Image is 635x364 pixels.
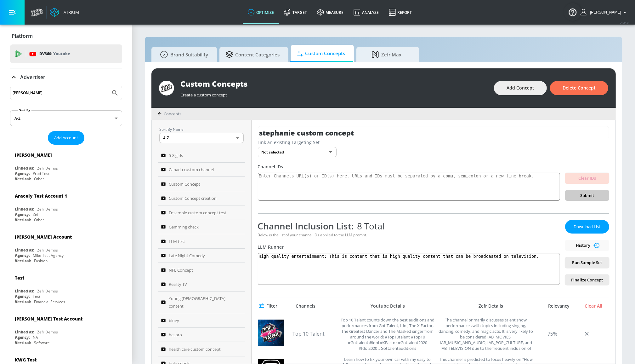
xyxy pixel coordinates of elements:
[297,46,345,61] span: Custom Concepts
[578,303,609,309] div: Clear All
[10,68,122,86] div: Advertiser
[180,78,488,89] div: Custom Concepts
[258,139,609,145] div: Link an existing Targeting Set
[620,21,629,24] span: v 4.24.0
[494,81,547,95] button: Add Concept
[565,220,609,234] button: Download List
[169,152,183,159] span: 5-8 girls
[258,164,609,170] div: Channel IDs
[158,263,245,277] a: NFL Concept
[438,317,533,350] div: The channel primarily discusses talent show performances with topics including singing, dancing, ...
[15,171,30,176] div: Agency:
[581,9,629,16] button: [PERSON_NAME]
[169,180,200,188] span: Custom Concept
[33,335,38,340] div: NA
[354,220,385,232] span: 8 Total
[158,292,245,313] a: Young [DEMOGRAPHIC_DATA] content
[15,299,31,304] div: Vertical:
[158,234,245,249] a: LLM test
[158,313,245,328] a: bluey
[550,81,608,95] button: Delete Concept
[10,311,122,347] div: [PERSON_NAME] Test AccountLinked as:Zefr DemosAgency:NAVertical:Software
[34,217,44,222] div: Other
[15,258,31,263] div: Vertical:
[15,206,34,212] div: Linked as:
[54,134,78,142] span: Add Account
[33,253,64,258] div: Mike Test Agency
[442,303,540,309] div: Zefr Details
[258,232,560,238] div: Below is the list of your channel IDs applied to the LLM prompt.
[34,258,48,263] div: Fashion
[10,147,122,183] div: [PERSON_NAME]Linked as:Zefr DemosAgency:Prod TestVertical:Other
[158,191,245,206] a: Custom Concept creation
[169,331,182,338] span: hasbro
[10,188,122,224] div: Aracely Test Account 1Linked as:Zefr DemosAgency:ZefrVertical:Other
[33,212,40,217] div: Zefr
[158,205,245,220] a: Ensemble custom concept test
[570,259,604,266] span: Run Sample Set
[15,294,30,299] div: Agency:
[563,84,596,92] span: Delete Concept
[363,47,411,62] span: Zefr Max
[565,173,609,184] button: Clear IDs
[15,247,34,253] div: Linked as:
[565,274,609,286] button: Finalize Concept
[39,50,70,57] p: DV360:
[18,108,31,112] label: Sort By
[169,209,226,217] span: Ensemble custom concept test
[349,1,384,24] a: Analyze
[543,303,575,309] div: Relevancy
[37,288,58,294] div: Zefr Demos
[180,89,488,98] div: Create a custom concept
[570,276,604,284] span: Finalize Concept
[10,27,122,45] div: Platform
[169,238,185,245] span: LLM test
[169,280,187,288] span: Reality TV
[384,1,417,24] a: Report
[158,277,245,292] a: Reality TV
[15,335,30,340] div: Agency:
[15,275,24,281] div: Test
[587,10,621,14] span: login as: justin.nim@zefr.com
[243,1,279,24] a: optimize
[169,223,199,231] span: Gamming check
[158,163,245,177] a: Canada custom channel
[33,294,40,299] div: Test
[15,193,67,199] div: Aracely Test Account 1
[48,131,84,145] button: Add Account
[13,89,108,97] input: Search by name
[340,317,435,350] div: Top 10 Talent counts down the best auditions and performances from Got Talent, Idol, The X Factor...
[20,74,45,81] p: Advertiser
[158,111,181,117] div: Concepts
[260,302,278,310] span: Filter
[258,244,560,250] div: LLM Runner
[296,303,316,309] div: Channels
[10,270,122,306] div: TestLinked as:Zefr DemosAgency:TestVertical:Financial Services
[33,171,49,176] div: Prod Test
[37,329,58,335] div: Zefr Demos
[169,166,214,173] span: Canada custom channel
[158,47,208,62] span: Brand Suitability
[158,342,245,356] a: health care custom concept
[292,330,337,337] a: Top 10 Talent
[15,288,34,294] div: Linked as:
[108,86,122,100] button: Submit Search
[12,32,33,39] p: Platform
[50,8,79,17] a: Atrium
[258,147,337,157] div: Not selected
[158,177,245,191] a: Custom Concept
[159,126,244,133] p: Sort By Name
[158,220,245,234] a: Gamming check
[53,50,70,57] p: Youtube
[34,176,44,182] div: Other
[169,252,205,259] span: Late Night Comedy
[169,295,233,310] span: Young [DEMOGRAPHIC_DATA] content
[10,229,122,265] div: [PERSON_NAME] AccountLinked as:Zefr DemosAgency:Mike Test AgencyVertical:Fashion
[169,266,193,274] span: NFL Concept
[169,194,217,202] span: Custom Concept creation
[15,316,82,322] div: [PERSON_NAME] Test Account
[15,176,31,182] div: Vertical:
